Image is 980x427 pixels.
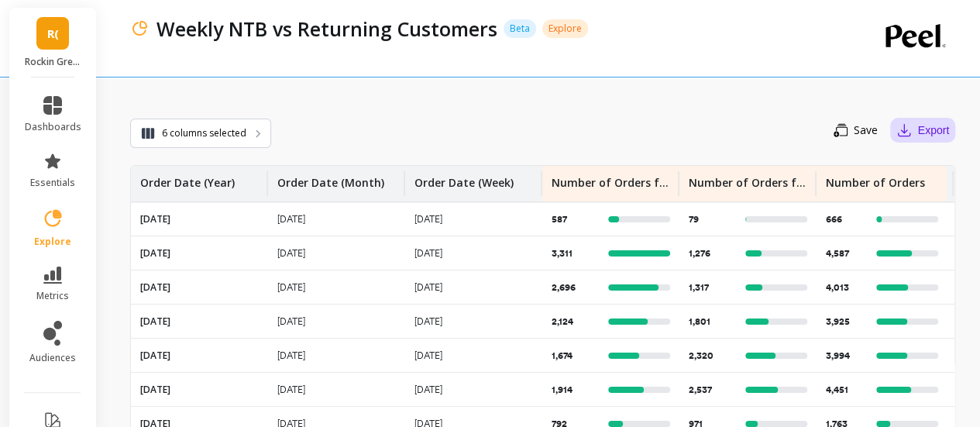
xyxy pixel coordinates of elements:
[552,350,573,362] p: 1,674
[29,352,76,364] span: audiences
[826,247,852,260] p: 4,587
[130,119,271,148] button: 6 columns selected
[890,118,955,143] button: Export
[689,166,807,191] p: Number of Orders from returning customers
[826,118,885,143] button: Save
[277,247,305,260] p: [DATE]
[414,166,514,191] p: Order Date (Week)
[826,281,852,294] p: 4,013
[277,166,384,191] p: Order Date (Month)
[414,315,442,328] p: [DATE]
[36,290,69,302] span: metrics
[689,213,699,226] p: 79
[162,126,246,141] span: 6 columns selected
[826,384,851,396] p: 4,451
[854,123,878,137] span: Save
[25,121,81,133] span: dashboards
[140,350,170,362] p: [DATE]
[542,19,588,38] p: Explore
[552,315,573,328] p: 2,124
[414,384,442,396] p: [DATE]
[140,281,170,294] p: [DATE]
[277,315,305,328] p: [DATE]
[552,247,573,260] p: 3,311
[826,350,853,362] p: 3,994
[140,315,170,328] p: [DATE]
[277,213,305,226] p: [DATE]
[826,213,845,226] p: 666
[30,177,75,189] span: essentials
[414,213,442,226] p: [DATE]
[47,25,59,43] span: R(
[156,15,497,42] p: Weekly NTB vs Returning Customers
[689,281,709,294] p: 1,317
[552,281,576,294] p: 2,696
[552,213,567,226] p: 587
[140,166,235,191] p: Order Date (Year)
[277,350,305,362] p: [DATE]
[140,247,170,260] p: [DATE]
[140,384,170,396] p: [DATE]
[140,213,170,226] p: [DATE]
[414,281,442,294] p: [DATE]
[689,350,714,362] p: 2,320
[689,315,710,328] p: 1,801
[504,19,536,38] p: Beta
[826,315,853,328] p: 3,925
[414,247,442,260] p: [DATE]
[130,19,149,38] img: header icon
[25,56,81,68] p: Rockin Green (Essor)
[552,166,670,191] p: Number of Orders from new customers
[414,350,442,362] p: [DATE]
[689,384,712,396] p: 2,537
[826,166,925,191] p: Number of Orders
[689,247,710,260] p: 1,276
[552,384,573,396] p: 1,914
[277,384,305,396] p: [DATE]
[34,236,71,248] span: explore
[277,281,305,294] p: [DATE]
